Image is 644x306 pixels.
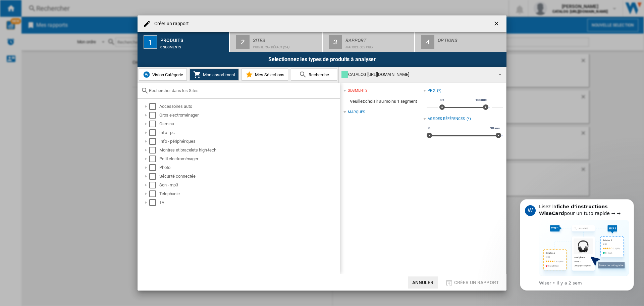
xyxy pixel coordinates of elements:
span: 30 ans [489,126,501,131]
span: Mes Sélections [253,72,284,77]
div: Accessoires auto [159,103,339,110]
button: Mes Sélections [241,69,288,81]
input: Rechercher dans les Sites [149,88,337,93]
div: 1 [144,35,157,49]
div: 0 segments [160,42,226,49]
div: Telephonie [159,190,339,197]
span: 0€ [439,97,445,103]
div: segments [348,88,367,93]
div: 4 [421,35,434,49]
div: Age des références [428,116,465,122]
div: Matrice des prix [345,42,412,49]
div: Gsm nu [159,121,339,127]
div: CATALOG [URL][DOMAIN_NAME] [341,70,493,79]
span: 0 [427,126,431,131]
button: Annuler [408,276,438,289]
div: 2 [236,35,250,49]
div: Sécurité connectée [159,173,339,180]
div: Profil par défaut (24) [253,42,319,49]
button: Mon assortiment [190,69,239,81]
div: Rapport [345,35,412,42]
div: Info - périphériques [159,138,339,145]
button: 3 Rapport Matrice des prix [323,32,415,52]
span: Veuillez choisir au moins 1 segment [343,95,423,108]
div: Petit electroménager [159,156,339,162]
md-checkbox: Select [149,138,159,145]
md-checkbox: Select [149,164,159,171]
div: Marques [348,110,365,115]
img: wiser-icon-blue.png [143,71,151,79]
md-checkbox: Select [149,156,159,162]
div: 3 [329,35,342,49]
div: Photo [159,164,339,171]
md-checkbox: Select [149,129,159,136]
button: 4 Options [415,32,506,52]
div: Prix [428,88,436,93]
h4: Créer un rapport [151,20,189,27]
md-checkbox: Select [149,182,159,188]
md-checkbox: Select [149,173,159,180]
div: Gros electroménager [159,112,339,119]
ng-md-icon: getI18NText('BUTTONS.CLOSE_DIALOG') [493,20,501,28]
button: Recherche [291,69,337,81]
div: Produits [160,35,226,42]
md-checkbox: Select [149,121,159,127]
span: Mon assortiment [201,72,235,77]
span: Recherche [307,72,329,77]
div: Montres et bracelets high-tech [159,147,339,154]
md-checkbox: Select [149,112,159,119]
md-checkbox: Select [149,190,159,197]
span: 10000€ [474,97,488,103]
div: Son - mp3 [159,182,339,188]
md-checkbox: Select [149,103,159,110]
md-checkbox: Select [149,199,159,206]
button: 2 Sites Profil par défaut (24) [230,32,322,52]
button: Vision Catégorie [139,69,187,81]
div: Sites [253,35,319,42]
div: Options [438,35,504,42]
button: Créer un rapport [443,276,501,289]
button: getI18NText('BUTTONS.CLOSE_DIALOG') [490,17,504,31]
div: Tv [159,199,339,206]
span: Créer un rapport [454,280,499,285]
md-checkbox: Select [149,147,159,154]
button: 1 Produits 0 segments [138,32,230,52]
div: Info - pc [159,129,339,136]
span: Vision Catégorie [151,72,183,77]
div: Selectionnez les types de produits à analyser [138,52,506,67]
